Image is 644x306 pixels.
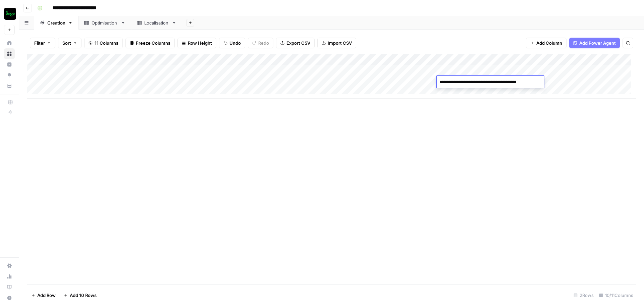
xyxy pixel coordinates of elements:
[248,38,273,48] button: Redo
[4,5,15,22] button: Workspace: Sage SEO
[60,290,101,301] button: Add 10 Rows
[4,81,15,91] a: Your Data
[30,38,55,48] button: Filter
[4,38,15,48] a: Home
[286,40,310,46] span: Export CSV
[4,59,15,70] a: Insights
[4,8,16,20] img: Sage SEO Logo
[70,292,97,299] span: Add 10 Rows
[4,293,15,303] button: Help + Support
[229,40,241,46] span: Undo
[579,40,616,46] span: Add Power Agent
[34,40,45,46] span: Filter
[125,38,175,48] button: Freeze Columns
[78,16,131,30] a: Optimisation
[95,40,118,46] span: 11 Columns
[131,16,182,30] a: Localisation
[47,19,65,26] div: Creation
[4,271,15,282] a: Usage
[144,19,169,26] div: Localisation
[328,40,352,46] span: Import CSV
[84,38,123,48] button: 11 Columns
[58,38,82,48] button: Sort
[571,290,596,301] div: 2 Rows
[526,38,567,48] button: Add Column
[4,282,15,293] a: Learning Hub
[536,40,562,46] span: Add Column
[92,19,118,26] div: Optimisation
[4,70,15,81] a: Opportunities
[596,290,636,301] div: 10/11 Columns
[4,260,15,271] a: Settings
[136,40,170,46] span: Freeze Columns
[188,40,212,46] span: Row Height
[258,40,269,46] span: Redo
[62,40,71,46] span: Sort
[27,290,60,301] button: Add Row
[177,38,216,48] button: Row Height
[317,38,356,48] button: Import CSV
[569,38,620,48] button: Add Power Agent
[37,292,56,299] span: Add Row
[34,16,78,30] a: Creation
[4,48,15,59] a: Browse
[276,38,315,48] button: Export CSV
[219,38,245,48] button: Undo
